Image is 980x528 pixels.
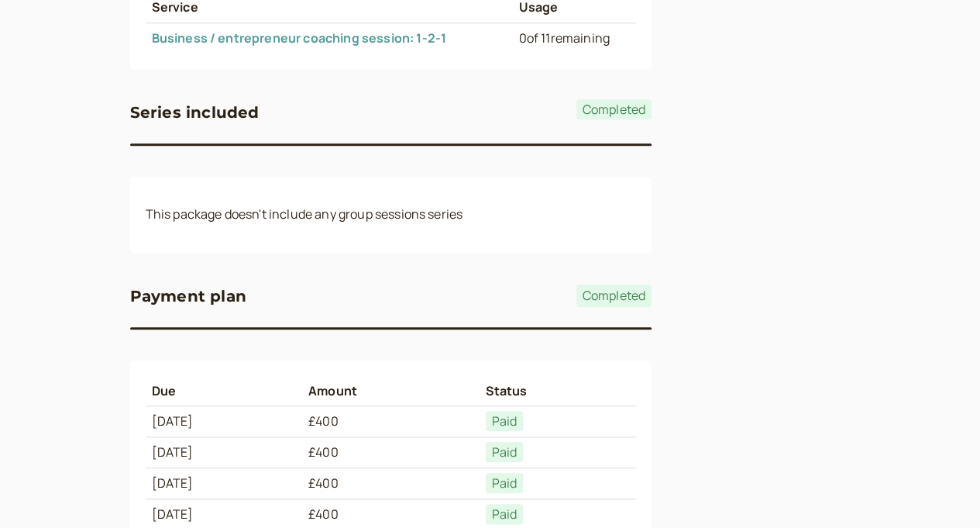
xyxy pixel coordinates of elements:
td: £400 [302,437,480,468]
span: Paid [486,442,524,462]
span: Paid [486,411,524,431]
iframe: Chat Widget [903,454,980,528]
a: Business / entrepreneur coaching session: 1-2-1 [152,29,447,47]
span: Paid [486,504,524,524]
th: Amount [302,376,480,406]
span: Completed [576,99,652,119]
td: [DATE] [146,406,302,437]
span: Paid [486,473,524,493]
h3: Series included [130,100,260,125]
td: 0 of 11 remaining [512,22,636,53]
td: £400 [302,406,480,437]
th: Status [480,376,637,406]
td: [DATE] [146,437,302,468]
span: Completed [576,285,652,308]
th: Due [146,376,302,406]
td: [DATE] [146,468,302,499]
h3: Payment plan [130,284,246,309]
p: This package doesn't include any group sessions series [146,205,637,225]
td: £400 [302,468,480,499]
